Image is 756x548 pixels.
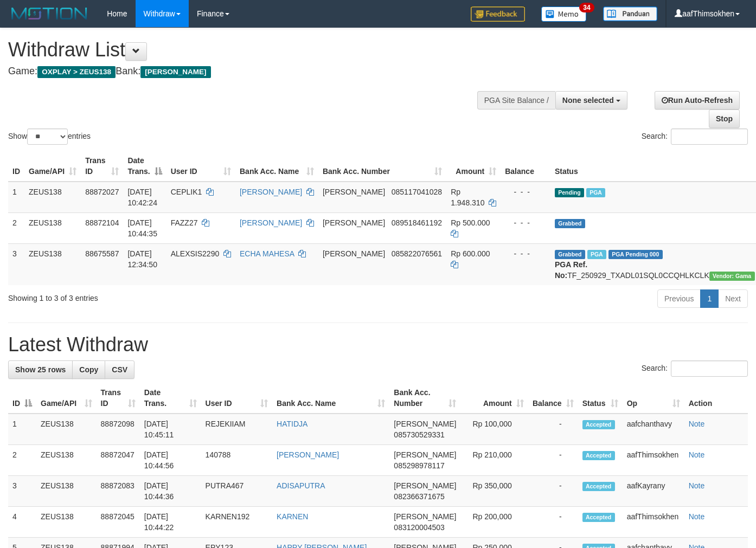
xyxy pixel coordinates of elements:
span: Rp 600.000 [451,249,490,258]
span: 34 [579,3,594,12]
h4: Game: Bank: [8,66,493,77]
th: Action [684,383,748,414]
span: [DATE] 12:34:50 [127,249,157,269]
td: 1 [8,182,24,213]
span: [PERSON_NAME] [140,66,210,78]
span: [PERSON_NAME] [394,420,456,428]
th: User ID: activate to sort column ascending [166,151,235,182]
a: HATIDJA [277,420,307,428]
a: 1 [700,289,719,308]
th: Trans ID: activate to sort column ascending [81,151,123,182]
td: [DATE] 10:44:56 [140,445,201,476]
th: Status: activate to sort column ascending [578,383,623,414]
td: 88872098 [97,414,140,445]
th: Op: activate to sort column ascending [623,383,684,414]
a: Note [689,420,705,428]
a: Copy [72,360,105,379]
td: ZEUS138 [36,476,97,507]
div: - - - [505,186,546,197]
span: PGA Pending [608,250,663,259]
label: Search: [642,128,748,145]
td: aafThimsokhen [623,445,684,476]
button: None selected [555,91,627,109]
span: CSV [112,365,127,374]
td: - [528,476,578,507]
a: Note [689,450,705,459]
span: Marked by aafpengsreynich [587,250,606,259]
span: [PERSON_NAME] [394,512,456,521]
img: Feedback.jpg [471,7,525,22]
input: Search: [671,360,748,377]
span: Copy 085117041028 to clipboard [392,188,442,196]
td: 1 [8,414,36,445]
a: Previous [657,289,701,308]
a: Show 25 rows [8,360,73,379]
select: Showentries [27,128,68,145]
td: 88872045 [97,507,140,538]
a: [PERSON_NAME] [240,218,302,227]
td: [DATE] 10:44:36 [140,476,201,507]
span: Pending [555,188,584,197]
span: 88675587 [85,249,119,258]
td: aafKayrany [623,476,684,507]
span: Marked by aafanarl [586,188,605,197]
span: Accepted [582,513,615,522]
td: [DATE] 10:45:11 [140,414,201,445]
a: Note [689,481,705,490]
span: [DATE] 10:42:24 [127,188,157,207]
td: 88872047 [97,445,140,476]
th: Date Trans.: activate to sort column ascending [140,383,201,414]
span: [PERSON_NAME] [323,249,385,258]
th: ID [8,151,24,182]
span: CEPLIK1 [171,188,202,196]
th: Amount: activate to sort column ascending [446,151,501,182]
span: Rp 1.948.310 [451,188,484,207]
span: Copy [79,365,98,374]
td: ZEUS138 [36,507,97,538]
td: - [528,445,578,476]
label: Show entries [8,128,91,145]
td: 88872083 [97,476,140,507]
td: 140788 [201,445,272,476]
span: Accepted [582,451,615,460]
img: panduan.png [603,7,657,21]
td: ZEUS138 [24,243,81,285]
td: ZEUS138 [24,212,81,243]
td: ZEUS138 [36,445,97,476]
a: Note [689,512,705,521]
span: Copy 085730529331 to clipboard [394,430,444,439]
span: [PERSON_NAME] [394,450,456,459]
label: Search: [642,360,748,377]
th: Bank Acc. Name: activate to sort column ascending [272,383,389,414]
td: Rp 350,000 [460,476,528,507]
td: Rp 200,000 [460,507,528,538]
td: - [528,507,578,538]
th: Balance: activate to sort column ascending [528,383,578,414]
th: Game/API: activate to sort column ascending [24,151,81,182]
td: PUTRA467 [201,476,272,507]
h1: Withdraw List [8,39,493,61]
td: [DATE] 10:44:22 [140,507,201,538]
td: aafchanthavy [623,414,684,445]
td: KARNEN192 [201,507,272,538]
td: 2 [8,212,24,243]
span: Copy 082366371675 to clipboard [394,492,444,501]
div: Showing 1 to 3 of 3 entries [8,288,307,304]
span: [DATE] 10:44:35 [127,218,157,238]
span: 88872104 [85,218,119,227]
span: 88872027 [85,188,119,196]
td: 4 [8,507,36,538]
td: 2 [8,445,36,476]
a: CSV [105,360,134,379]
span: Accepted [582,420,615,429]
span: Vendor URL: https://trx31.1velocity.biz [709,272,755,281]
td: Rp 100,000 [460,414,528,445]
td: - [528,414,578,445]
td: ZEUS138 [24,182,81,213]
td: Rp 210,000 [460,445,528,476]
b: PGA Ref. No: [555,260,587,280]
a: Run Auto-Refresh [655,91,740,109]
span: [PERSON_NAME] [323,188,385,196]
div: - - - [505,217,546,228]
span: Grabbed [555,250,585,259]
